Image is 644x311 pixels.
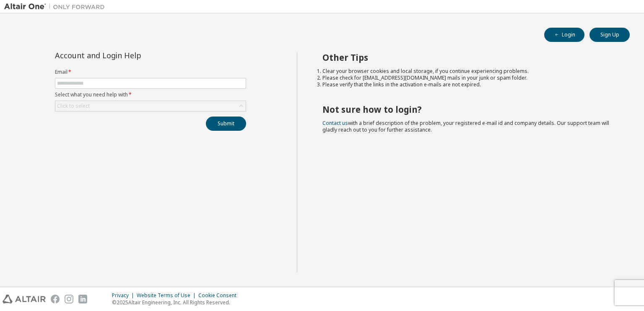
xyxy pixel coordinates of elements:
label: Select what you need help with [55,91,246,98]
button: Sign Up [589,28,630,42]
h2: Not sure how to login? [322,104,615,115]
div: Privacy [112,292,137,299]
li: Please verify that the links in the activation e-mails are not expired. [322,81,615,88]
a: Contact us [322,119,348,127]
div: Account and Login Help [55,52,208,59]
img: facebook.svg [51,295,60,303]
li: Clear your browser cookies and local storage, if you continue experiencing problems. [322,68,615,75]
div: Click to select [55,101,246,111]
label: Email [55,69,246,75]
img: altair_logo.svg [3,295,46,303]
span: with a brief description of the problem, your registered e-mail id and company details. Our suppo... [322,119,609,133]
div: Website Terms of Use [137,292,198,299]
button: Login [544,28,584,42]
li: Please check for [EMAIL_ADDRESS][DOMAIN_NAME] mails in your junk or spam folder. [322,75,615,81]
button: Submit [206,117,246,131]
img: linkedin.svg [78,295,87,303]
div: Cookie Consent [198,292,241,299]
h2: Other Tips [322,52,615,63]
p: © 2025 Altair Engineering, Inc. All Rights Reserved. [112,299,241,306]
img: Altair One [4,3,109,11]
img: instagram.svg [65,295,73,303]
div: Click to select [57,103,90,109]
